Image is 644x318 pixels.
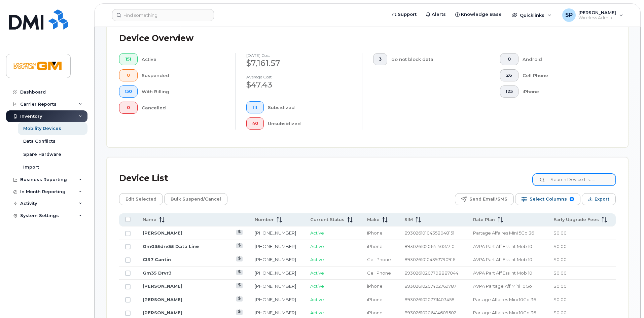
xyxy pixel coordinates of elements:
[119,69,138,81] button: 0
[255,257,296,262] a: [PHONE_NUMBER]
[404,310,456,315] span: 89302610206414609502
[236,256,243,261] a: View Last Bill
[255,310,296,315] a: [PHONE_NUMBER]
[143,310,182,315] a: [PERSON_NAME]
[473,310,536,315] span: Partage Affaires Mini 10Go 36
[246,75,351,79] h4: Average cost
[246,58,351,69] div: $7,161.57
[379,57,382,62] span: 3
[582,193,616,205] button: Export
[523,85,605,98] div: iPhone
[473,257,532,262] span: AVPA Part Aff Ess Int Mob 10
[404,257,455,262] span: 89302610104393790916
[506,57,513,62] span: 0
[523,53,605,65] div: Android
[565,11,573,19] span: SP
[125,89,132,94] span: 150
[367,270,391,276] span: Cell Phone
[142,102,225,114] div: Cancelled
[473,244,532,249] span: AVPA Part Aff Ess Int Mob 10
[236,270,243,275] a: View Last Bill
[553,217,599,223] span: Early Upgrade Fees
[143,217,156,223] span: Name
[143,244,199,249] a: Gm035drv35 Data Line
[558,8,628,22] div: Sumit Patel
[268,101,352,113] div: Subsidized
[310,230,324,236] span: Active
[473,297,536,302] span: Partage Affaires Mini 10Go 36
[246,101,264,113] button: 111
[367,297,383,302] span: iPhone
[520,12,544,18] span: Quicklinks
[523,69,605,81] div: Cell Phone
[142,69,225,81] div: Suspended
[469,194,507,204] span: Send Email/SMS
[398,11,417,18] span: Support
[367,217,380,223] span: Make
[143,270,172,276] a: Gm35 Drvr3
[119,170,168,187] div: Device List
[310,310,324,315] span: Active
[506,73,513,78] span: 26
[500,53,518,65] button: 0
[367,230,383,236] span: iPhone
[126,194,156,204] span: Edit Selected
[391,53,478,65] div: do not block data
[367,283,383,289] span: iPhone
[164,193,227,205] button: Bulk Suspend/Cancel
[553,270,567,276] span: $0.00
[404,230,454,236] span: 89302610104358048151
[570,197,574,201] span: 8
[404,217,413,223] span: SIM
[553,310,567,315] span: $0.00
[143,230,182,236] a: [PERSON_NAME]
[143,257,171,262] a: Cl37 Cantin
[310,257,324,262] span: Active
[578,10,616,15] span: [PERSON_NAME]
[595,194,609,204] span: Export
[421,8,451,21] a: Alerts
[125,73,132,78] span: 0
[310,297,324,302] span: Active
[387,8,421,21] a: Support
[404,283,456,289] span: 89302610207402769787
[404,244,455,249] span: 89302610206414057710
[367,310,383,315] span: iPhone
[142,85,225,98] div: With Billing
[578,15,616,21] span: Wireless Admin
[125,105,132,110] span: 0
[473,270,532,276] span: AVPA Part Aff Ess Int Mob 10
[236,230,243,235] a: View Last Bill
[373,53,387,65] button: 3
[125,57,132,62] span: 151
[171,194,221,204] span: Bulk Suspend/Cancel
[553,297,567,302] span: $0.00
[255,283,296,289] a: [PHONE_NUMBER]
[310,270,324,276] span: Active
[143,297,182,302] a: [PERSON_NAME]
[500,85,518,98] button: 125
[432,11,446,18] span: Alerts
[143,283,182,289] a: [PERSON_NAME]
[455,193,514,205] button: Send Email/SMS
[473,217,495,223] span: Rate Plan
[367,257,391,262] span: Cell Phone
[500,69,518,81] button: 26
[404,270,458,276] span: 89302610207708887044
[268,117,352,130] div: Unsubsidized
[451,8,506,21] a: Knowledge Base
[119,85,138,98] button: 150
[553,230,567,236] span: $0.00
[236,296,243,302] a: View Last Bill
[142,53,225,65] div: Active
[461,11,502,18] span: Knowledge Base
[119,30,193,47] div: Device Overview
[112,9,214,21] input: Find something...
[515,193,580,205] button: Select Columns 8
[255,244,296,249] a: [PHONE_NUMBER]
[530,194,567,204] span: Select Columns
[246,53,351,58] h4: [DATE] cost
[310,217,345,223] span: Current Status
[255,230,296,236] a: [PHONE_NUMBER]
[236,283,243,288] a: View Last Bill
